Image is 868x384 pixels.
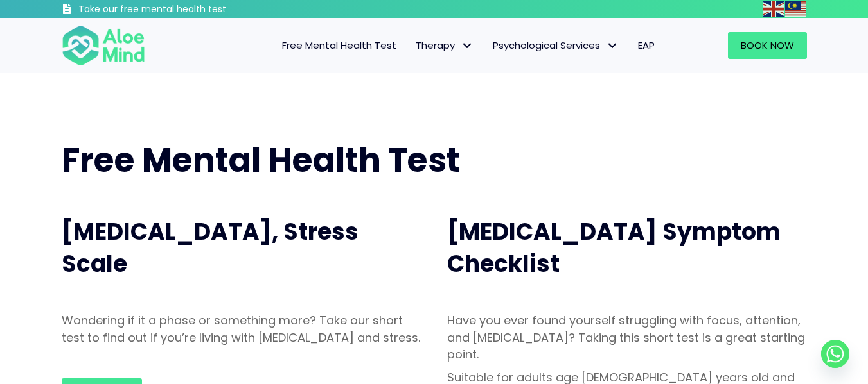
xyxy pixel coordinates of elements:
[162,32,664,59] nav: Menu
[62,3,295,18] a: Take our free mental health test
[493,38,619,52] span: Psychological Services
[272,32,406,59] a: Free Mental Health Test
[458,37,477,55] span: Therapy: submenu
[416,38,474,52] span: Therapy
[821,340,849,368] a: Whatsapp
[62,24,145,67] img: Aloe mind Logo
[483,32,628,59] a: Psychological ServicesPsychological Services: submenu
[62,137,460,183] span: Free Mental Health Test
[638,38,655,52] span: EAP
[447,215,781,280] span: [MEDICAL_DATA] Symptom Checklist
[785,1,807,16] a: Malay
[741,38,794,52] span: Book Now
[763,1,785,16] a: English
[62,215,359,280] span: [MEDICAL_DATA], Stress Scale
[78,3,295,16] h3: Take our free mental health test
[406,32,483,59] a: TherapyTherapy: submenu
[785,1,806,17] img: ms
[282,38,396,52] span: Free Mental Health Test
[628,32,664,59] a: EAP
[603,37,622,55] span: Psychological Services: submenu
[728,32,807,59] a: Book Now
[62,312,421,346] p: Wondering if it a phase or something more? Take our short test to find out if you’re living with ...
[763,1,784,17] img: en
[447,312,807,362] p: Have you ever found yourself struggling with focus, attention, and [MEDICAL_DATA]? Taking this sh...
